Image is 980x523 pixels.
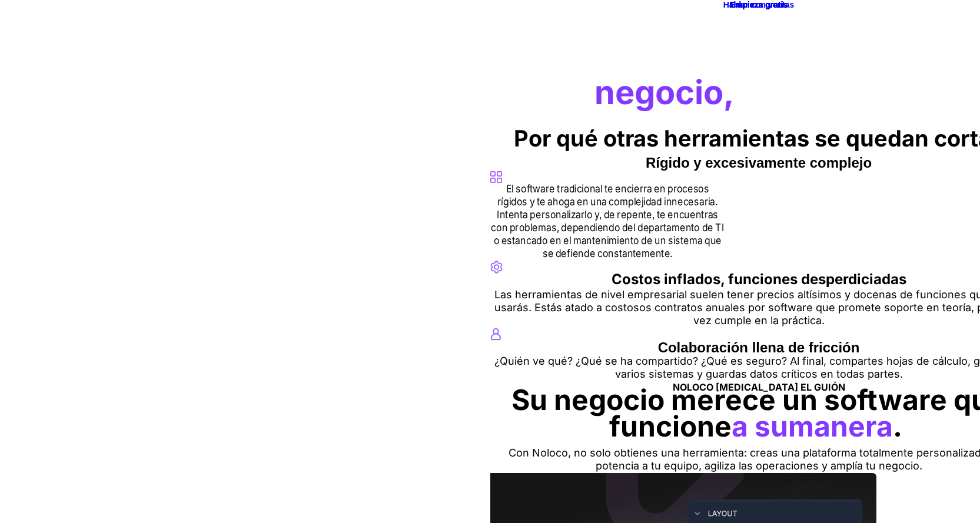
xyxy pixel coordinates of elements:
[646,155,872,171] font: Rígido y excesivamente complejo
[658,339,860,355] font: Colaboración llena de fricción
[788,409,893,444] font: manera
[673,381,845,393] font: NOLOCO [MEDICAL_DATA] EL GUIÓN
[893,409,902,444] font: .
[491,182,724,259] font: El software tradicional te encierra en procesos rígidos y te ahoga en una complejidad innecesaria...
[650,38,867,49] font: HERRAMIENTAS INTERNAS PERSONALIZADAS
[612,271,906,288] font: Costos inflados, funciones desperdiciadas
[735,72,908,112] font: no al revés
[732,409,788,444] font: a su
